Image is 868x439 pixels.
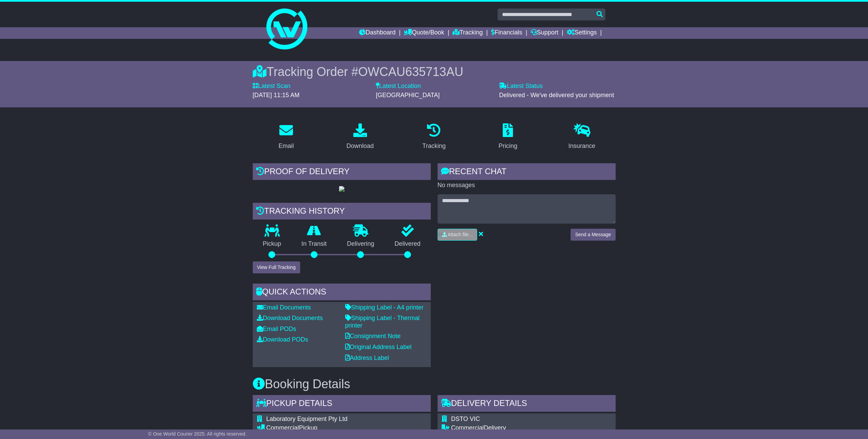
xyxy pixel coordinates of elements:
[494,121,522,153] a: Pricing
[499,92,614,99] span: Delivered - We've delivered your shipment
[345,315,420,329] a: Shipping Label - Thermal printer
[453,27,483,39] a: Tracking
[438,395,616,413] div: Delivery Details
[345,354,389,361] a: Address Label
[418,121,450,153] a: Tracking
[148,431,247,437] span: © One World Courier 2025. All rights reserved.
[376,82,421,90] label: Latest Location
[345,333,401,339] a: Consignment Note
[359,27,396,39] a: Dashboard
[451,415,480,422] span: DSTO VIC
[499,82,543,90] label: Latest Status
[337,240,385,248] p: Delivering
[257,336,308,343] a: Download PODs
[404,27,444,39] a: Quote/Book
[274,121,298,153] a: Email
[253,395,431,413] div: Pickup Details
[257,304,311,311] a: Email Documents
[253,261,300,273] button: View Full Tracking
[266,424,398,432] div: Pickup
[564,121,600,153] a: Insurance
[291,240,337,248] p: In Transit
[253,377,616,391] h3: Booking Details
[358,65,463,79] span: OWCAU635713AU
[569,141,595,151] div: Insurance
[499,141,517,151] div: Pricing
[345,304,424,311] a: Shipping Label - A4 printer
[253,92,300,99] span: [DATE] 11:15 AM
[253,82,291,90] label: Latest Scan
[567,27,597,39] a: Settings
[266,424,299,431] span: Commercial
[347,141,374,151] div: Download
[257,326,296,332] a: Email PODs
[253,163,431,182] div: Proof of Delivery
[531,27,558,39] a: Support
[278,141,294,151] div: Email
[376,92,440,99] span: [GEOGRAPHIC_DATA]
[384,240,431,248] p: Delivered
[257,315,323,321] a: Download Documents
[342,121,378,153] a: Download
[339,186,344,192] img: GetPodImage
[266,415,348,422] span: Laboratory Equipment Pty Ltd
[253,284,431,302] div: Quick Actions
[422,141,445,151] div: Tracking
[253,203,431,221] div: Tracking history
[345,344,412,350] a: Original Address Label
[253,64,616,79] div: Tracking Order #
[491,27,522,39] a: Financials
[253,240,292,248] p: Pickup
[571,229,615,241] button: Send a Message
[438,182,616,189] p: No messages
[438,163,616,182] div: RECENT CHAT
[451,424,606,432] div: Delivery
[451,424,484,431] span: Commercial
